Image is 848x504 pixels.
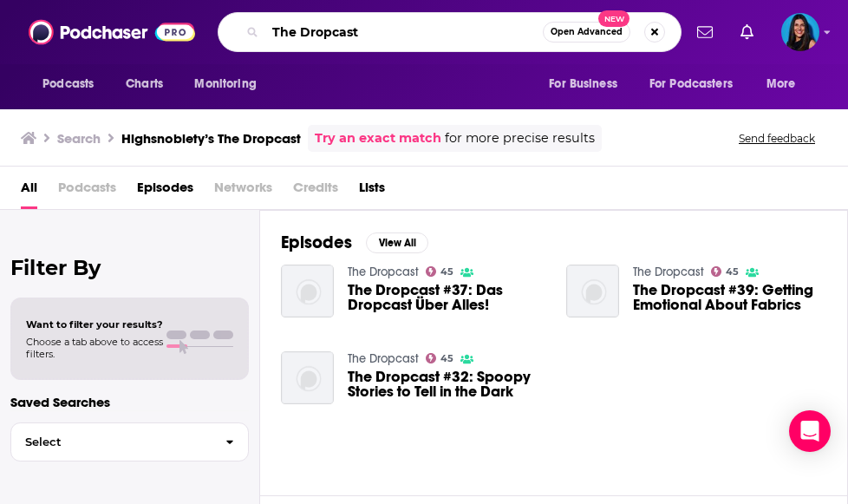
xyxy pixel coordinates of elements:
[649,72,733,96] span: For Podcasters
[551,28,623,36] span: Open Advanced
[11,436,212,448] span: Select
[26,318,163,331] span: Want to filter your results?
[754,68,818,101] button: open menu
[137,173,193,209] a: Episodes
[281,232,352,253] h2: Episodes
[766,72,796,96] span: More
[348,283,545,312] a: The Dropcast #37: Das Dropcast Über Alles!
[638,68,758,101] button: open menu
[711,266,740,277] a: 45
[543,22,630,43] button: Open AdvancedNew
[366,232,428,253] button: View All
[281,232,428,253] a: EpisodesView All
[789,410,831,452] div: Open Intercom Messenger
[445,128,595,148] span: for more precise results
[10,255,249,280] h2: Filter By
[218,12,682,52] div: Search podcasts, credits, & more...
[42,72,94,96] span: Podcasts
[426,353,454,363] a: 45
[690,17,720,47] a: Show notifications dropdown
[26,336,163,360] span: Choose a tab above to access filters.
[549,72,617,96] span: For Business
[315,128,441,148] a: Try an exact match
[10,422,249,461] button: Select
[348,265,419,279] a: The Dropcast
[537,68,639,101] button: open menu
[58,173,116,209] span: Podcasts
[426,266,454,277] a: 45
[440,355,453,363] span: 45
[734,131,820,146] button: Send feedback
[293,173,338,209] span: Credits
[114,68,173,101] a: Charts
[126,72,163,96] span: Charts
[121,130,301,147] h3: Highsnobiety’s The Dropcast
[726,268,739,276] span: 45
[194,72,256,96] span: Monitoring
[348,351,419,366] a: The Dropcast
[781,13,819,51] span: Logged in as kateyquinn
[10,394,249,410] p: Saved Searches
[566,265,619,317] img: The Dropcast #39: Getting Emotional About Fabrics
[214,173,272,209] span: Networks
[348,370,545,399] a: The Dropcast #32: Spoopy Stories to Tell in the Dark
[281,351,334,404] img: The Dropcast #32: Spoopy Stories to Tell in the Dark
[281,265,334,317] img: The Dropcast #37: Das Dropcast Über Alles!
[633,265,704,279] a: The Dropcast
[781,13,819,51] img: User Profile
[57,130,101,147] h3: Search
[781,13,819,51] button: Show profile menu
[359,173,385,209] a: Lists
[734,17,760,47] a: Show notifications dropdown
[29,16,195,49] img: Podchaser - Follow, Share and Rate Podcasts
[265,18,543,46] input: Search podcasts, credits, & more...
[182,68,278,101] button: open menu
[21,173,37,209] a: All
[30,68,116,101] button: open menu
[633,283,831,312] a: The Dropcast #39: Getting Emotional About Fabrics
[440,268,453,276] span: 45
[598,10,629,27] span: New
